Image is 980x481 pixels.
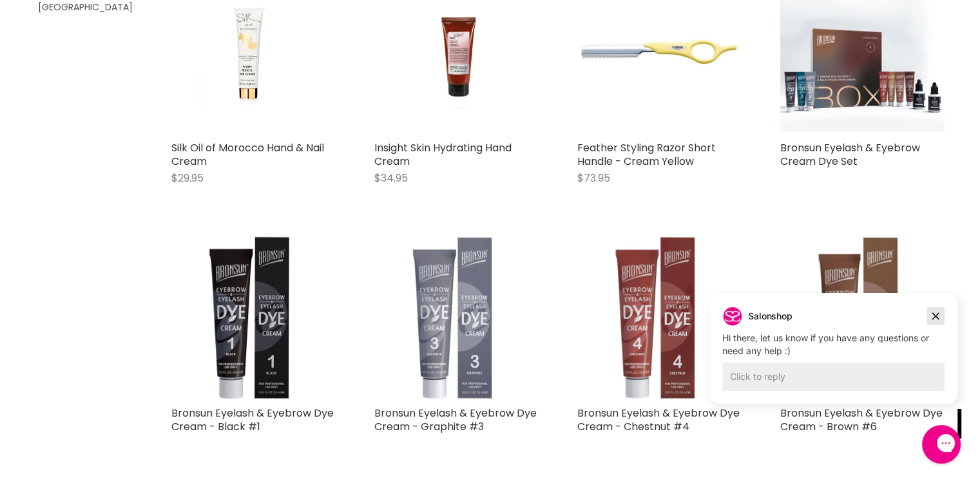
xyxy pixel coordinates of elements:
img: Bronsun Eyelash & Eyebrow Dye Cream - Chestnut #4 [577,236,742,400]
a: Bronsun Eyelash & Eyebrow Dye Cream - Black #1 [171,406,334,434]
span: $34.95 [374,171,408,185]
iframe: Gorgias live chat messenger [916,420,967,468]
span: $73.95 [577,171,610,185]
a: Silk Oil of Morocco Hand & Nail Cream [171,140,324,169]
img: Bronsun Eyelash & Eyebrow Dye Cream - Graphite #3 [374,236,539,400]
a: Bronsun Eyelash & Eyebrow Dye Cream - Chestnut #4 [577,406,740,434]
iframe: Gorgias live chat campaigns [700,291,967,423]
a: Bronsun Eyelash & Eyebrow Cream Dye Set [780,140,920,169]
a: Feather Styling Razor Short Handle - Cream Yellow [577,140,716,169]
img: Bronsun Eyelash & Eyebrow Dye Cream - Brown #6 [780,236,945,400]
a: Bronsun Eyelash & Eyebrow Dye Cream - Graphite #3 [374,406,537,434]
img: Bronsun Eyelash & Eyebrow Dye Cream - Black #1 [171,236,336,400]
a: Insight Skin Hydrating Hand Cream [374,140,512,169]
span: $29.95 [171,171,204,185]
